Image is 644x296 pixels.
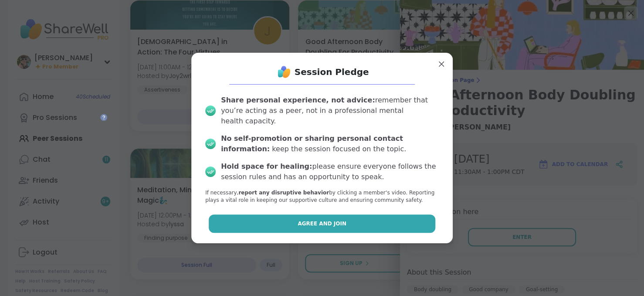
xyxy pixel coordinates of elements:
[275,63,293,81] img: ShareWell Logo
[221,161,439,182] div: please ensure everyone follows the session rules and has an opportunity to speak.
[209,214,436,233] button: Agree and Join
[221,96,375,104] b: Share personal experience, not advice:
[295,66,369,78] h1: Session Pledge
[205,189,439,204] p: If necessary, by clicking a member‘s video. Reporting plays a vital role in keeping our supportiv...
[221,162,312,170] b: Hold space for healing:
[238,190,329,196] b: report any disruptive behavior
[221,133,439,154] div: keep the session focused on the topic.
[221,134,403,153] b: No self-promotion or sharing personal contact information:
[298,220,346,228] span: Agree and Join
[100,114,107,121] iframe: Spotlight
[221,95,439,126] div: remember that you’re acting as a peer, not in a professional mental health capacity.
